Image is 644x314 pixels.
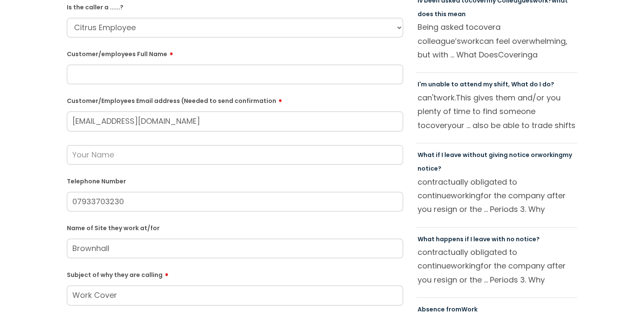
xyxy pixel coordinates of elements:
[451,190,481,201] span: working
[426,120,447,131] span: cover
[474,22,495,32] span: cover
[67,145,403,165] input: Your Name
[436,92,456,103] span: work.
[538,151,563,159] span: working
[418,80,554,88] a: I'm unable to attend my shift, What do I do?
[461,36,479,46] span: work
[67,268,403,279] label: Subject of why they are calling
[418,245,576,286] p: contractually obligated to continue for the company after you resign or the ... Periods 3. Why is...
[498,49,532,60] span: Covering
[67,223,403,232] label: Name of Site they work at/for
[67,111,403,131] input: Email
[451,260,481,271] span: working
[67,94,403,105] label: Customer/Employees Email address (Needed to send confirmation
[418,91,576,132] p: can't This gives them and/or you plenty of time to find someone to your ... also be able to trade...
[418,151,572,173] a: What if I leave without giving notice orworkingmy notice?
[418,175,576,216] p: contractually obligated to continue for the company after you resign or the ... Periods 3. Why is...
[67,176,403,185] label: Telephone Number
[418,235,540,243] a: What happens if I leave with no notice?
[418,305,478,314] a: Absence fromWork
[67,2,403,11] label: Is the caller a ......?
[67,48,403,58] label: Customer/employees Full Name
[461,305,478,314] span: Work
[418,20,576,61] p: Being asked to a colleague’s can feel overwhelming, but with ... What Does a Colleague’s Mean? Wh...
